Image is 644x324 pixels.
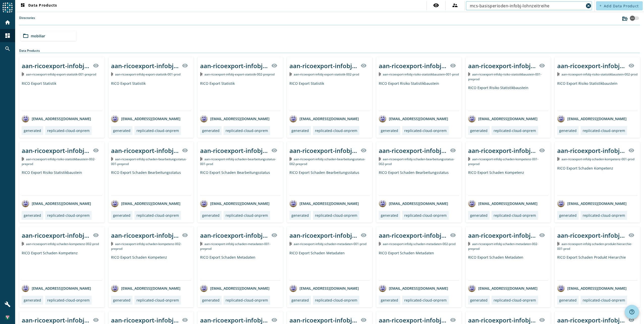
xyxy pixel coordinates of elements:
div: RICO Export Schaden Metadaten [468,255,548,280]
mat-icon: supervisor_account [452,2,458,8]
img: avatar [557,115,565,122]
span: Kafka Topic: aan-ricoexport-infobj-schaden-produkt-hierarchie-001-prod [557,242,632,251]
div: RICO Export Schaden Bearbeitungsstatus [379,170,459,196]
img: avatar [111,115,119,122]
div: RICO Export Risiko Statistikbaustein [379,81,459,111]
input: Search (% or * for wildcards) [470,3,584,9]
mat-icon: visibility [539,232,545,238]
div: replicated-cloud-onprem [315,213,357,218]
mat-icon: visibility [182,232,188,238]
img: spoud-logo.svg [3,3,13,13]
mat-icon: dashboard [5,33,11,39]
div: RICO Export Risiko Statistikbaustein [468,85,548,111]
span: Kafka Topic: aan-ricoexport-infobj-schaden-kompetenz-002-prod [26,242,99,246]
div: [EMAIL_ADDRESS][DOMAIN_NAME] [557,200,627,207]
div: aan-ricoexport-infobj-schaden-bearbeitungsstatus-002-_stage_ [289,146,358,155]
img: avatar [22,284,29,292]
img: Kafka Topic: aan-ricoexport-infobj-schaden-metadaten-002-preprod [468,242,470,246]
mat-icon: visibility [271,63,277,69]
div: aan-ricoexport-infobj-schaden-metadaten-002-_stage_ [379,231,447,239]
span: Kafka Topic: aan-ricoexport-infobj-schaden-kompetenz-001-prod [561,157,634,161]
mat-icon: cancel [585,3,592,9]
div: replicated-cloud-onprem [137,213,179,218]
img: Kafka Topic: aan-ricoexport-infobj-schaden-produkt-hierarchie-001-prod [557,242,559,246]
span: Data Products [20,3,57,9]
mat-icon: visibility [182,317,188,323]
div: generated [202,298,220,303]
div: [EMAIL_ADDRESS][DOMAIN_NAME] [557,284,627,292]
span: Kafka Topic: aan-ricoexport-infobj-schaden-bearbeitungsstatus-002-preprod [289,157,365,166]
div: [EMAIL_ADDRESS][DOMAIN_NAME] [22,200,91,207]
img: Kafka Topic: aan-ricoexport-infobj-schaden-kompetenz-001-preprod [468,157,470,161]
mat-icon: search [5,46,11,52]
div: replicated-cloud-onprem [583,298,625,303]
div: replicated-cloud-onprem [404,213,447,218]
span: Kafka Topic: aan-ricoexport-infobj-schaden-bearbeitungsstatus-001-prod [200,157,276,166]
img: avatar [379,115,386,122]
div: generated [202,213,220,218]
div: RICO Export Statistik [22,81,102,111]
span: Kafka Topic: aan-ricoexport-infobj-schaden-bearbeitungsstatus-002-prod [379,157,455,166]
div: aan-ricoexport-infobj-schaden-kompetenz-002-_stage_ [111,231,179,239]
mat-icon: visibility [628,147,634,153]
div: replicated-cloud-onprem [404,128,447,133]
img: avatar [200,200,208,207]
div: RICO Export Schaden Produkt Hierarchie [557,255,637,280]
span: Kafka Topic: aan-ricoexport-infobj-export-statistik-002-preprod [204,72,275,76]
div: RICO Export Schaden Kompetenz [468,170,548,196]
mat-icon: visibility [628,63,634,69]
div: generated [24,213,41,218]
img: avatar [200,115,208,122]
mat-icon: folder_open [23,33,29,39]
img: avatar [289,115,297,122]
div: generated [291,298,309,303]
span: Kafka Topic: aan-ricoexport-infobj-risiko-statistikbaustein-002-preprod [22,157,95,166]
div: RICO Export Schaden Bearbeitungsstatus [289,170,370,196]
div: [EMAIL_ADDRESS][DOMAIN_NAME] [289,284,359,292]
div: RICO Export Statistik [200,81,280,111]
div: RICO Export Schaden Bearbeitungsstatus [200,170,280,196]
mat-icon: visibility [450,147,456,153]
div: replicated-cloud-onprem [226,128,268,133]
img: 5ba4e083c89e3dd1cb8d0563bab23dbc [5,315,10,320]
div: aan-ricoexport-infobj-schaden-bearbeitungsstatus-001-_stage_ [111,146,179,155]
span: Kafka Topic: aan-ricoexport-infobj-schaden-kompetenz-002-preprod [111,242,182,251]
img: Kafka Topic: aan-ricoexport-infobj-export-statistik-001-preprod [22,72,24,76]
img: avatar [379,200,386,207]
mat-icon: visibility [539,317,545,323]
img: Kafka Topic: aan-ricoexport-infobj-export-statistik-002-preprod [200,72,202,76]
mat-icon: visibility [361,232,367,238]
img: avatar [22,200,29,207]
div: aan-ricoexport-infobj-risiko-statistikbaustein-002-_stage_ [557,62,625,70]
mat-icon: visibility [628,317,634,323]
div: RICO Export Schaden Metadaten [200,255,280,280]
button: Data Products [18,1,59,10]
img: avatar [111,200,119,207]
mat-icon: visibility [271,147,277,153]
div: [EMAIL_ADDRESS][DOMAIN_NAME] [289,115,359,122]
mat-icon: visibility [93,63,99,69]
div: [EMAIL_ADDRESS][DOMAIN_NAME] [557,115,627,122]
div: replicated-cloud-onprem [315,128,357,133]
mat-icon: home [5,19,11,25]
mat-icon: visibility [539,147,545,153]
button: Clear [585,2,592,9]
img: avatar [22,115,29,122]
mat-icon: visibility [628,232,634,238]
span: Kafka Topic: aan-ricoexport-infobj-schaden-kompetenz-001-preprod [468,157,539,166]
img: Kafka Topic: aan-ricoexport-infobj-export-statistik-001-prod [111,72,113,76]
mat-icon: visibility [271,232,277,238]
div: Data Products [19,48,640,53]
div: replicated-cloud-onprem [226,298,268,303]
mat-icon: visibility [271,317,277,323]
div: [EMAIL_ADDRESS][DOMAIN_NAME] [111,284,180,292]
div: generated [559,298,577,303]
mat-icon: visibility [450,317,456,323]
mat-icon: help_outline [629,309,635,315]
div: replicated-cloud-onprem [315,298,357,303]
div: [EMAIL_ADDRESS][DOMAIN_NAME] [22,115,91,122]
div: [EMAIL_ADDRESS][DOMAIN_NAME] [200,200,270,207]
div: generated [381,128,398,133]
div: generated [113,128,130,133]
div: replicated-cloud-onprem [47,213,90,218]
